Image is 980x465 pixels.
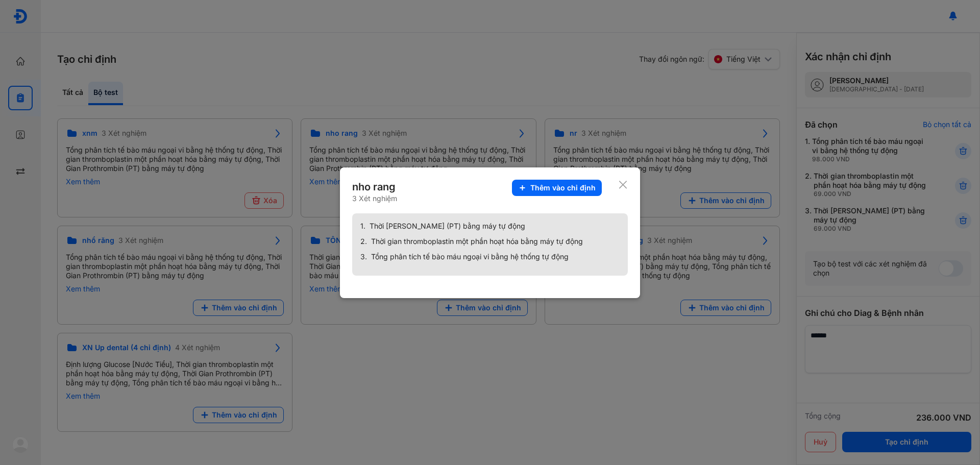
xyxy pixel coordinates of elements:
[360,237,367,246] span: 2.
[370,222,525,231] span: Thời [PERSON_NAME] (PT) bằng máy tự động
[371,237,583,246] span: Thời gian thromboplastin một phần hoạt hóa bằng máy tự động
[360,222,365,231] span: 1.
[352,194,398,203] div: 3 Xét nghiệm
[530,183,596,192] span: Thêm vào chỉ định
[360,252,367,261] span: 3.
[371,252,569,261] span: Tổng phân tích tế bào máu ngoại vi bằng hệ thống tự động
[512,180,602,196] button: Thêm vào chỉ định
[352,180,398,194] div: nho rang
